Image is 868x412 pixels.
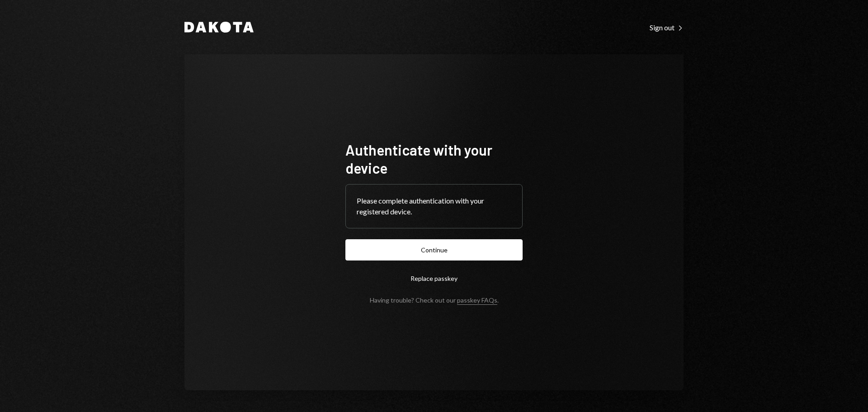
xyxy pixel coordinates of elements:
[357,195,511,217] div: Please complete authentication with your registered device.
[650,23,684,32] div: Sign out
[345,268,523,289] button: Replace passkey
[345,141,523,177] h1: Authenticate with your device
[345,239,523,260] button: Continue
[370,296,499,304] div: Having trouble? Check out our .
[650,22,684,32] a: Sign out
[457,296,497,305] a: passkey FAQs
